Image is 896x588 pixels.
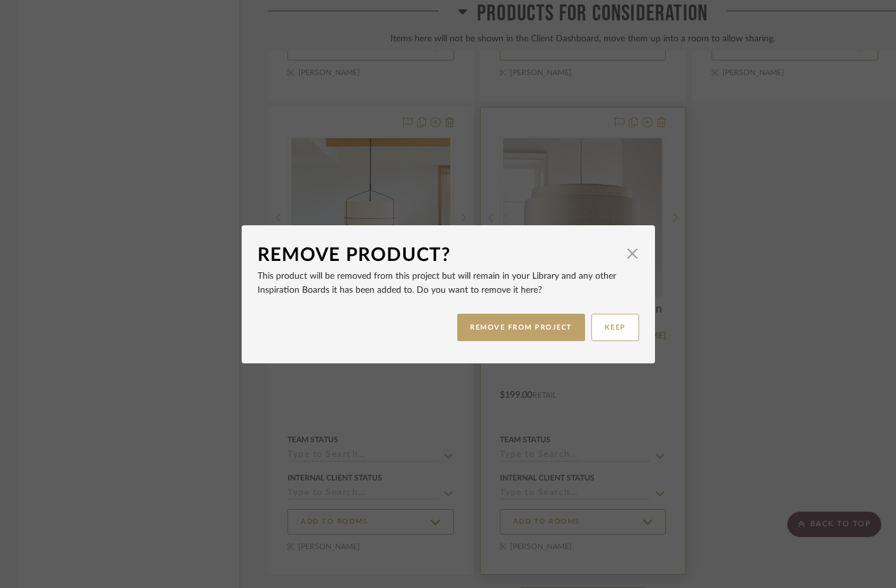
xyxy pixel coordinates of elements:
[457,314,585,341] button: REMOVE FROM PROJECT
[591,314,639,341] button: KEEP
[258,241,639,269] dialog-header: Remove Product?
[258,269,639,297] p: This product will be removed from this project but will remain in your Library and any other Insp...
[258,241,620,269] div: Remove Product?
[620,241,645,267] button: Close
